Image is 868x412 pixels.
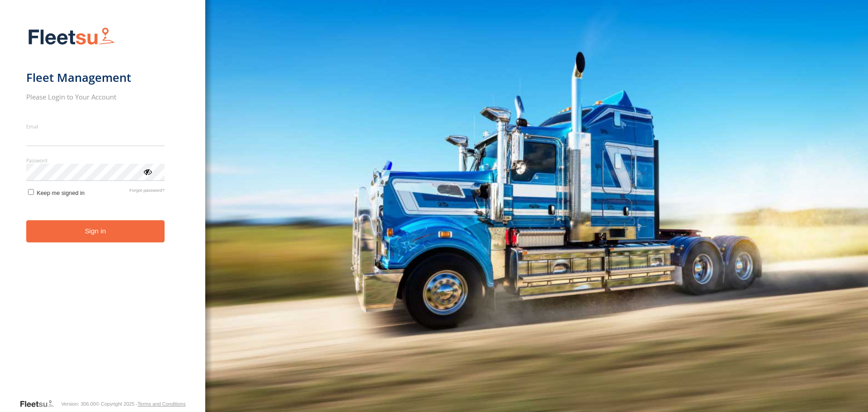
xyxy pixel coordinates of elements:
[26,25,117,48] img: Fleetsu
[26,157,165,164] label: Password
[96,401,186,407] div: © Copyright 2025 -
[19,399,61,408] a: Visit our Website
[26,22,179,398] form: main
[137,401,185,407] a: Terms and Conditions
[37,189,85,196] span: Keep me signed in
[26,220,165,242] button: Sign in
[26,92,165,101] h2: Please Login to Your Account
[28,189,34,195] input: Keep me signed in
[129,188,165,196] a: Forgot password?
[26,70,165,85] h1: Fleet Management
[26,123,165,130] label: Email
[143,167,152,176] div: ViewPassword
[61,401,95,407] div: Version: 306.00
